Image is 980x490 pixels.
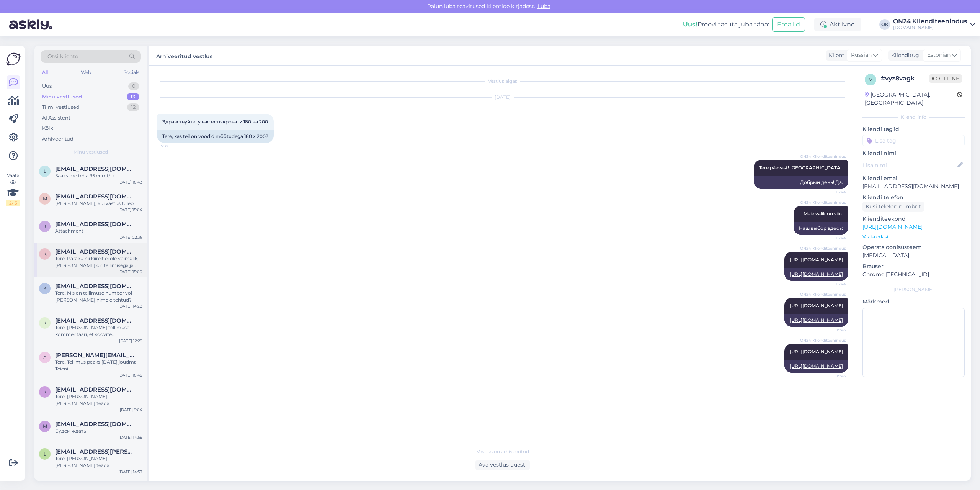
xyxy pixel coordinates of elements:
div: AI Assistent [42,114,70,122]
div: [DATE] 15:00 [118,269,142,275]
span: Здравствуйте, у вас есть кровати 180 на 200 [162,119,268,125]
div: [DATE] 10:43 [118,179,142,185]
a: [URL][DOMAIN_NAME] [790,257,843,262]
span: mariliis.sikk@gmail.com [55,193,135,200]
div: Saaksime teha 95 eurot/tk. [55,172,142,179]
a: ON24 Klienditeenindus[DOMAIN_NAME] [893,18,975,31]
input: Lisa nimi [863,161,956,169]
div: Добрый день! Да. [754,176,848,189]
div: [GEOGRAPHIC_DATA], [GEOGRAPHIC_DATA] [865,91,957,107]
span: m [43,196,47,202]
div: Attachment [55,228,142,234]
span: 15:44 [817,189,846,195]
p: Märkmed [862,298,965,306]
span: 15:32 [159,143,188,149]
p: Vaata edasi ... [862,233,965,240]
div: [DATE] 22:36 [118,234,142,240]
p: Brauser [862,262,965,270]
label: Arhiveeritud vestlus [156,50,212,61]
span: 15:45 [817,373,846,379]
p: Kliendi tag'id [862,125,965,133]
span: ON24 Klienditeenindus [800,246,846,251]
div: 0 [128,82,139,90]
span: Estonian [927,51,951,59]
span: Luba [535,3,553,10]
div: Proovi tasuta juba täna: [683,20,769,29]
div: [DATE] 9:04 [120,407,142,413]
div: Klient [826,51,844,59]
div: ON24 Klienditeenindus [893,18,967,25]
div: Web [79,67,93,77]
div: OK [879,19,890,30]
p: Klienditeekond [862,215,965,223]
span: j [44,223,46,229]
div: Tere! [PERSON_NAME] [PERSON_NAME] teada. [55,455,142,469]
span: ON24 Klienditeenindus [800,154,846,159]
span: Offline [929,74,962,83]
img: Askly Logo [6,52,21,66]
p: Operatsioonisüsteem [862,243,965,251]
div: [DOMAIN_NAME] [893,25,967,31]
span: Otsi kliente [47,52,78,61]
div: Aktiivne [814,18,861,31]
div: [DATE] 15:04 [118,207,142,213]
div: [DATE] [157,94,848,101]
div: Vestlus algas [157,78,848,85]
div: Tere, kas teil on voodid mõõtudega 180 x 200? [157,130,274,143]
span: v [869,77,872,82]
span: Vestlus on arhiveeritud [477,448,529,455]
p: Kliendi email [862,174,965,182]
div: Socials [122,67,141,77]
p: Kliendi telefon [862,193,965,202]
div: Ava vestlus uuesti [475,460,530,470]
span: l [44,168,46,174]
div: # vyz8vagk [881,74,929,83]
a: [URL][DOMAIN_NAME] [790,317,843,323]
span: k [43,285,47,291]
div: Tere! Paraku nii kiirelt ei ole võimalik, [PERSON_NAME] on tellimisega ja saabub [GEOGRAPHIC_DATA... [55,255,142,269]
div: Tere! [PERSON_NAME] tellimuse kommentaari, et soovite kokkupanekut või saatke otse päring [EMAIL_... [55,324,142,338]
div: Vaata siia [6,172,20,206]
input: Lisa tag [862,135,965,146]
span: k [43,251,47,257]
div: [DATE] 12:29 [119,338,142,344]
div: Будем ждать [55,428,142,434]
div: [DATE] 14:57 [119,469,142,475]
span: Meie valik on siin: [804,211,843,216]
span: liis.tammann@hotmail.com [55,166,135,172]
p: [MEDICAL_DATA] [862,251,965,259]
div: Tere! Tellimus peaks [DATE] jõudma Teieni. [55,359,142,372]
p: Chrome [TECHNICAL_ID] [862,270,965,279]
a: [URL][DOMAIN_NAME] [790,271,843,277]
div: Tere! [PERSON_NAME] [PERSON_NAME] teada. [55,393,142,407]
span: Tere päevast! [GEOGRAPHIC_DATA]. [759,165,843,170]
span: a [43,354,47,360]
a: [URL][DOMAIN_NAME] [790,349,843,354]
span: kullimitt88@gmail.com [55,283,135,290]
span: l [44,451,46,457]
span: ON24 Klienditeenindus [800,292,846,297]
span: mariaborissova2@gmail.com [55,421,135,428]
div: Arhiveeritud [42,135,73,143]
div: Küsi telefoninumbrit [862,202,924,212]
button: Emailid [772,17,805,32]
b: Uus! [683,21,697,28]
span: juljasmir@yandex.ru [55,221,135,228]
span: k [43,389,47,395]
div: Наш выбор здесь: [794,222,848,235]
div: Minu vestlused [42,93,82,101]
span: m [43,423,47,429]
span: kairitamm7@gmail.com [55,386,135,393]
span: 15:44 [817,235,846,241]
div: Tere! Mis on tellimuse number või [PERSON_NAME] nimele tehtud? [55,290,142,303]
span: kullimitt88@gmail.com [55,248,135,255]
p: [EMAIL_ADDRESS][DOMAIN_NAME] [862,182,965,190]
div: 12 [127,103,139,111]
div: [PERSON_NAME] [862,286,965,293]
span: Russian [851,51,872,59]
span: kristiinakaur02@gmail.com [55,317,135,324]
span: liisi.angelika.kersten@gmail.com [55,448,135,455]
span: 15:44 [817,281,846,287]
a: [URL][DOMAIN_NAME] [790,363,843,369]
div: Klienditugi [888,51,921,59]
